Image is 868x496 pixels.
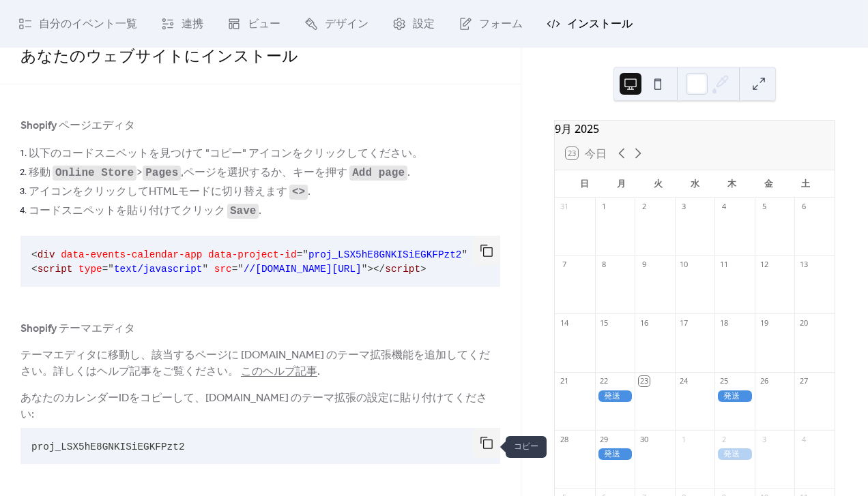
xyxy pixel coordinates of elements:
[367,264,373,275] span: >
[182,16,203,33] span: 連携
[798,376,809,386] div: 27
[8,5,147,42] a: 自分のイベント一覧
[595,448,635,460] div: 発送
[679,317,689,328] div: 17
[595,390,635,402] div: 発送
[20,42,298,72] span: あなたのウェブサイトにインストール
[536,5,643,42] a: インストール
[29,184,310,200] span: アイコンをクリックしてHTMLモードに切り替えます .
[20,321,135,337] span: Shopify テーマエディタ
[352,167,405,179] code: Add page
[31,249,38,260] span: <
[237,264,244,275] span: "
[719,260,729,270] div: 11
[202,264,208,275] span: "
[31,441,185,452] span: proj_LSX5hE8GNKISiEGKFPzt2
[639,260,649,270] div: 9
[599,317,609,328] div: 15
[719,202,729,212] div: 4
[217,5,291,42] a: ビュー
[373,264,385,275] span: </
[151,5,214,42] a: 連携
[38,264,73,275] span: script
[61,249,202,260] span: data-events-calendar-app
[798,260,809,270] div: 13
[420,264,426,275] span: >
[759,376,769,386] div: 26
[294,5,379,42] a: デザイン
[719,434,729,444] div: 2
[302,249,308,260] span: "
[448,5,533,42] a: フォーム
[38,249,55,260] span: div
[639,317,649,328] div: 16
[108,264,114,275] span: "
[39,16,137,33] span: 自分のイベント一覧
[599,202,609,212] div: 1
[244,264,362,275] span: //[DOMAIN_NAME][URL]
[145,167,178,179] code: Pages
[55,167,134,179] code: Online Store
[20,118,135,134] span: Shopify ページエディタ
[308,249,462,260] span: proj_LSX5hE8GNKISiEGKFPzt2
[679,376,689,386] div: 24
[567,16,633,33] span: インストール
[208,249,297,260] span: data-project-id
[559,376,569,386] div: 21
[798,434,809,444] div: 4
[232,264,238,275] span: =
[20,390,500,423] span: あなたのカレンダーIDをコピーして、[DOMAIN_NAME] のテーマ拡張の設定に貼り付けてください:
[559,317,569,328] div: 14
[639,434,649,444] div: 30
[461,249,467,260] span: "
[362,264,368,275] span: "
[325,16,368,33] span: デザイン
[20,347,500,380] span: テーマエディタに移動し、該当するページに [DOMAIN_NAME] のテーマ拡張機能を追加してください。詳しくはヘルプ記事をご覧ください。 .
[759,202,769,212] div: 5
[248,16,280,33] span: ビュー
[292,186,305,198] code: <>
[29,146,423,162] span: 以下のコードスニペットを見つけて "コピー" アイコンをクリックしてください。
[230,205,256,217] code: Save
[382,5,445,42] a: 設定
[241,361,317,382] a: このヘルプ記事
[759,317,769,328] div: 19
[555,121,835,137] div: 9月 2025
[679,260,689,270] div: 10
[639,376,649,386] div: 23
[714,448,755,460] div: 発送
[78,264,102,275] span: type
[713,170,750,198] div: 木
[759,260,769,270] div: 12
[798,317,809,328] div: 20
[559,260,569,270] div: 7
[31,264,38,275] span: <
[559,434,569,444] div: 28
[559,202,569,212] div: 31
[413,16,435,33] span: 設定
[719,376,729,386] div: 25
[714,390,755,402] div: 発送
[679,202,689,212] div: 3
[719,317,729,328] div: 18
[297,249,303,260] span: =
[603,170,639,198] div: 月
[506,436,547,458] span: コピー
[385,264,420,275] span: script
[214,264,232,275] span: src
[798,202,809,212] div: 6
[599,434,609,444] div: 29
[639,170,676,198] div: 火
[599,260,609,270] div: 8
[679,434,689,444] div: 1
[29,203,261,219] span: コードスニペットを貼り付けてクリック .
[479,16,523,33] span: フォーム
[102,264,108,275] span: =
[114,264,203,275] span: text/javascript
[750,170,787,198] div: 金
[29,165,410,181] span: 移動 > , ページを選択するか、キーを押す .
[759,434,769,444] div: 3
[599,376,609,386] div: 22
[639,202,649,212] div: 2
[566,170,603,198] div: 日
